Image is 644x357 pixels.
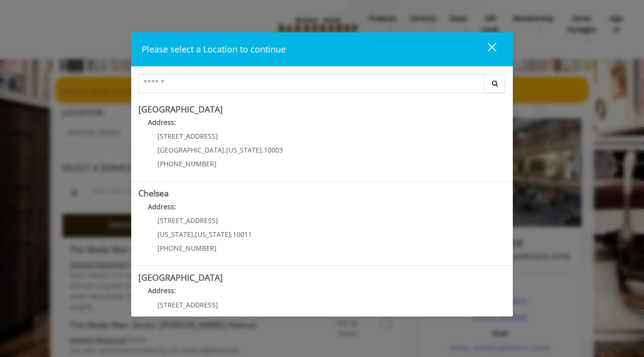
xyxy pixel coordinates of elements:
span: [STREET_ADDRESS] [157,300,218,309]
div: close dialog [477,42,496,56]
span: [GEOGRAPHIC_DATA] [157,145,224,154]
b: [GEOGRAPHIC_DATA] [138,103,223,115]
b: Address: [148,118,176,127]
b: Address: [148,286,176,295]
span: 10011 [233,230,252,239]
span: [STREET_ADDRESS] [157,132,218,141]
span: [STREET_ADDRESS] [157,216,218,225]
button: close dialog [470,40,502,59]
i: Search button [489,80,500,87]
div: Center Select [138,74,506,98]
span: [US_STATE] [195,230,231,239]
span: [PHONE_NUMBER] [157,244,217,253]
span: , [231,230,233,239]
span: [US_STATE] [157,230,193,239]
b: Chelsea [138,187,169,199]
span: [US_STATE] [226,145,262,154]
span: Please select a Location to continue [142,43,286,55]
b: [GEOGRAPHIC_DATA] [138,272,223,283]
span: , [193,230,195,239]
span: , [224,145,226,154]
span: , [262,145,264,154]
b: Address: [148,202,176,211]
input: Search Center [138,74,485,93]
span: [PHONE_NUMBER] [157,159,217,168]
span: 10003 [264,145,283,154]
